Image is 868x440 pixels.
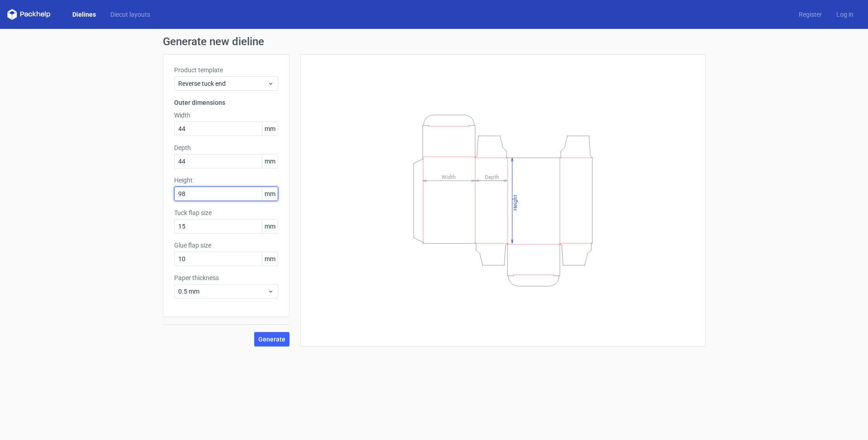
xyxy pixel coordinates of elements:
button: Generate [254,332,289,346]
span: Generate [258,336,285,342]
label: Height [174,176,278,185]
span: 0.5 mm [178,287,267,296]
a: Diecut layouts [103,10,157,19]
span: mm [262,154,278,168]
label: Paper thickness [174,273,278,282]
label: Depth [174,143,278,152]
span: mm [262,220,278,233]
tspan: Height [512,194,518,210]
label: Glue flap size [174,241,278,250]
span: mm [262,187,278,201]
tspan: Depth [484,173,499,180]
span: Reverse tuck end [178,79,267,88]
label: Tuck flap size [174,208,278,217]
label: Width [174,111,278,120]
a: Log in [829,10,861,19]
span: mm [262,252,278,266]
h1: Generate new dieline [163,36,706,47]
span: mm [262,122,278,136]
h3: Outer dimensions [174,98,278,107]
a: Register [792,10,829,19]
label: Product template [174,66,278,75]
tspan: Width [441,173,455,180]
a: Dielines [65,10,103,19]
